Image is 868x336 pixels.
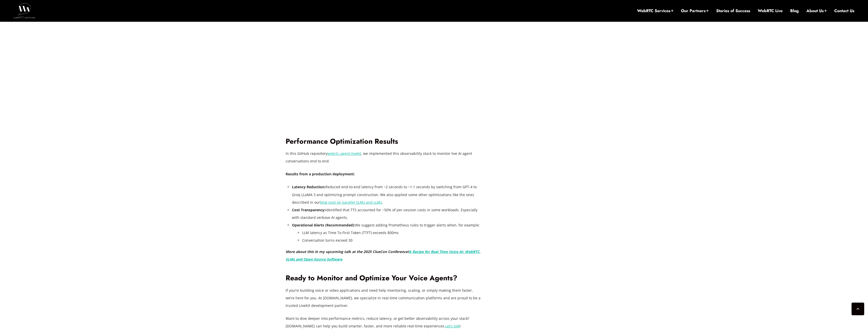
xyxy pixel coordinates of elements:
[286,287,481,309] p: If you’re building voice or video applications and need help monitoring, scaling, or simply makin...
[834,8,854,14] a: Contact Us
[302,229,481,237] li: LLM latency as Time To First Token (TTFT) exceeds 800ms
[292,223,355,227] strong: Operational Alerts (Recommended):
[286,137,481,146] h2: Performance Optimization Results
[758,8,783,14] a: WebRTC Live
[716,8,750,14] a: Stories of Success
[286,150,481,165] p: In this GitHub repository , we implemented this observability stack to monitor live AI agent conv...
[286,172,355,176] strong: Results from a production deployment:
[681,8,709,14] a: Our Partners
[286,249,481,262] em: More about this in my upcoming talk at the 2025 ClueCon Conference!
[637,8,673,14] a: WebRTC Services
[292,221,481,244] li: We suggest adding Prometheus rules to trigger alerts when, for example:
[292,207,325,212] strong: Cost Transparency:
[286,315,481,330] p: Want to dive deeper into performance metrics, reduce latency, or get better observability across ...
[790,8,799,14] a: Blog
[292,184,325,189] strong: Latency Reduction:
[327,151,361,156] a: webrtc-agent-livekit
[445,324,460,328] a: Let’s talk
[14,3,35,18] img: WebRTC.ventures
[292,183,481,206] li: Reduced end-to-end latency from ~2 seconds to ~1.1 seconds by switching from GPT-4 to Groq LLaMA ...
[302,237,481,244] li: Conversation turns exceed 30
[320,200,382,205] a: blog post on parallel SLMs and LLMs
[806,8,827,14] a: About Us
[292,206,481,221] li: Identified that TTS accounted for ~50% of per-session costs in some workloads. Especially with st...
[286,274,481,283] h2: Ready to Monitor and Optimize Your Voice Agents?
